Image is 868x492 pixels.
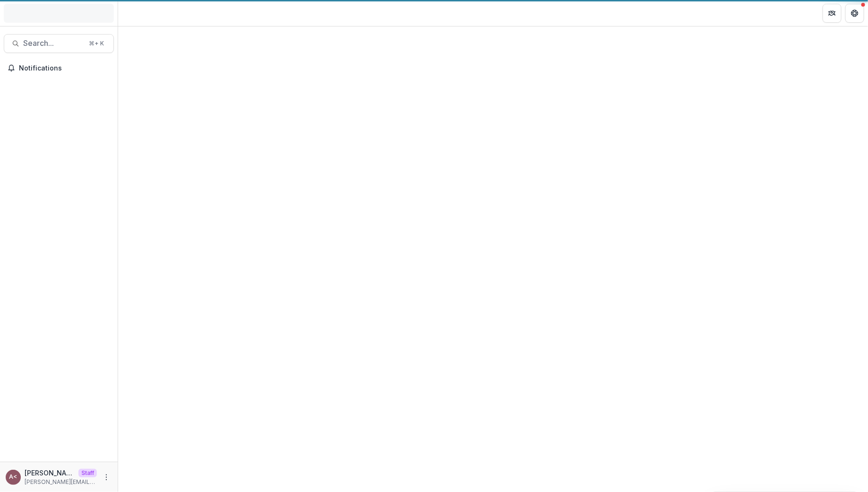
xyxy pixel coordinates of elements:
[78,469,97,477] p: Staff
[19,64,110,72] span: Notifications
[4,61,114,76] button: Notifications
[845,4,864,23] button: Get Help
[87,38,106,49] div: ⌘ + K
[25,468,75,478] p: [PERSON_NAME] <[PERSON_NAME][EMAIL_ADDRESS][DOMAIN_NAME]>
[101,472,112,483] button: More
[23,39,83,48] span: Search...
[25,478,97,486] p: [PERSON_NAME][EMAIL_ADDRESS][DOMAIN_NAME]
[122,6,162,20] nav: breadcrumb
[4,34,114,53] button: Search...
[823,4,842,23] button: Partners
[9,474,17,480] div: Andrew Clegg <andrew@trytemelio.com>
